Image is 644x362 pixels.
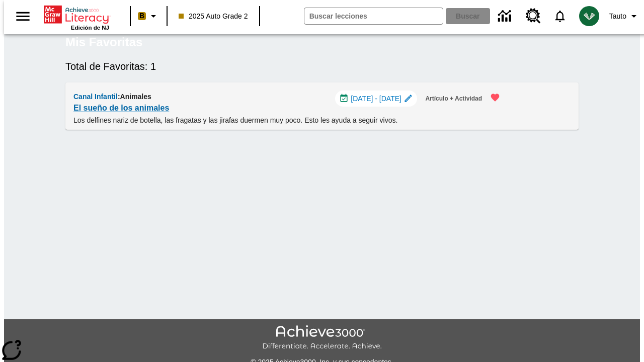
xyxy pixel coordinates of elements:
button: Escoja un nuevo avatar [573,3,605,29]
input: Buscar campo [304,8,443,24]
button: Perfil/Configuración [605,7,644,25]
button: Artículo + Actividad [421,90,486,107]
p: Los delfines nariz de botella, las fragatas y las jirafas duermen muy poco. Esto les ayuda a segu... [73,115,506,126]
button: Remover de Favoritas [484,86,506,109]
img: Achieve3000 Differentiate Accelerate Achieve [262,325,382,351]
a: El sueño de los animales [73,101,169,115]
a: Centro de información [492,3,520,30]
div: 11 sept - 11 sept Elegir fechas [335,90,418,107]
button: Abrir el menú lateral [8,2,38,31]
div: Portada [44,4,109,31]
span: [DATE] - [DATE] [351,94,401,104]
a: Portada [44,5,109,25]
h6: Total de Favoritas: 1 [65,58,579,74]
span: Artículo + Actividad [425,94,482,104]
a: Centro de recursos, Se abrirá en una pestaña nueva. [520,3,547,30]
button: Boost El color de la clase es anaranjado claro. Cambiar el color de la clase. [134,7,164,25]
span: Tauto [609,11,626,22]
span: Edición de NJ [71,25,109,31]
img: avatar image [579,6,599,26]
span: Canal Infantil [73,93,118,101]
span: : Animales [118,93,151,101]
a: Notificaciones [547,3,573,29]
h5: Mis Favoritas [65,34,142,50]
span: B [139,10,144,22]
span: 2025 Auto Grade 2 [179,11,248,22]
